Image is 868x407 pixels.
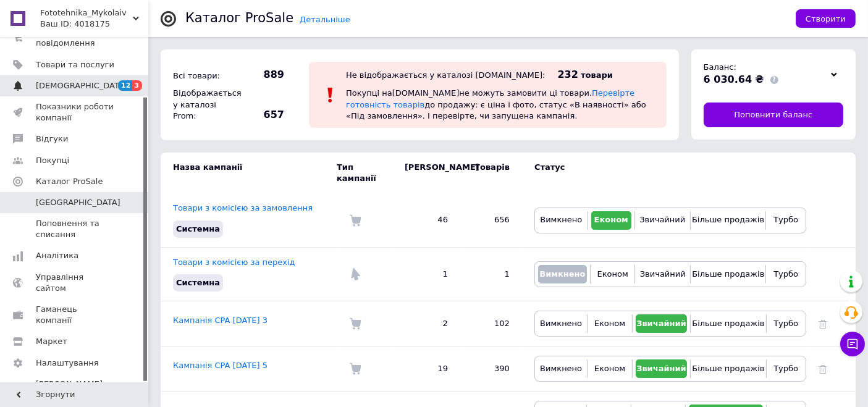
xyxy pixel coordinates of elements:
span: Більше продажів [692,269,764,279]
button: Більше продажів [694,211,762,230]
img: Комісія за перехід [349,268,361,280]
span: Більше продажів [692,364,764,373]
span: 6 030.64 ₴ [704,73,764,85]
button: Економ [591,211,631,230]
button: Турбо [769,265,803,283]
button: Звичайний [638,211,687,230]
span: Створити [806,14,846,23]
span: Турбо [773,269,798,279]
span: Аналітика [36,250,78,261]
span: Вимкнено [540,319,582,328]
span: Звичайний [636,319,686,328]
span: Покупці [36,155,69,166]
span: 3 [132,80,142,91]
span: Покупці на [DOMAIN_NAME] не можуть замовити ці товари. до продажу: є ціна і фото, статус «В наявн... [346,88,646,120]
div: Не відображається у каталозі [DOMAIN_NAME]: [346,70,546,80]
td: 102 [460,301,522,346]
span: Більше продажів [692,319,764,328]
span: Налаштування [36,358,99,369]
span: Вимкнено [540,215,582,224]
td: 46 [392,193,460,247]
img: Комісія за замовлення [349,214,361,227]
td: Тип кампанії [337,153,392,193]
button: Звичайний [638,265,687,283]
span: Гаманець компанії [36,304,114,326]
button: Турбо [769,211,803,230]
button: Економ [591,359,628,378]
button: Створити [796,9,856,28]
button: Вимкнено [538,265,587,283]
span: Більше продажів [692,215,764,224]
span: Вимкнено [540,364,582,373]
span: Каталог ProSale [36,176,103,187]
td: 656 [460,193,522,247]
button: Вимкнено [538,211,584,230]
button: Більше продажів [694,265,762,283]
td: 2 [392,301,460,346]
span: Звичайний [640,269,686,279]
span: Замовлення та повідомлення [36,27,114,49]
span: Турбо [773,319,798,328]
a: Кампанія CPA [DATE] 3 [173,316,268,325]
td: [PERSON_NAME] [392,153,460,193]
span: Економ [594,319,625,328]
span: Вимкнено [539,269,585,279]
span: Показники роботи компанії [36,101,114,124]
span: 889 [241,68,284,82]
a: Видалити [819,364,827,373]
span: 232 [558,69,578,80]
a: Кампанія CPA [DATE] 5 [173,361,268,370]
img: :exclamation: [321,86,340,104]
span: Звичайний [639,215,685,224]
a: Товари з комісією за перехід [173,258,295,267]
span: Управління сайтом [36,272,114,294]
img: Комісія за замовлення [349,363,361,375]
div: Всі товари: [170,67,238,85]
span: Турбо [773,215,798,224]
button: Турбо [770,314,803,333]
button: Чат з покупцем [840,332,865,356]
button: Більше продажів [694,359,762,378]
span: 12 [118,80,132,91]
a: Видалити [819,319,827,328]
span: [DEMOGRAPHIC_DATA] [36,80,127,91]
span: Системна [176,278,220,287]
span: Економ [594,364,625,373]
div: Відображається у каталозі Prom: [170,85,238,125]
td: Назва кампанії [161,153,337,193]
span: [GEOGRAPHIC_DATA] [36,197,120,208]
span: Маркет [36,336,67,347]
span: 657 [241,108,284,122]
span: Системна [176,224,220,233]
a: Товари з комісією за замовлення [173,203,313,212]
span: товари [581,70,613,80]
span: Економ [594,215,628,224]
div: Каталог ProSale [185,12,293,25]
button: Звичайний [636,314,688,333]
div: Ваш ID: 4018175 [40,19,148,30]
span: Поповнення та списання [36,218,114,240]
img: Комісія за замовлення [349,317,361,330]
span: Товари та послуги [36,59,114,70]
span: Баланс: [704,62,736,72]
td: 1 [460,247,522,301]
span: Турбо [773,364,798,373]
td: 390 [460,346,522,392]
td: 1 [392,247,460,301]
a: Детальніше [300,15,350,24]
td: Статус [522,153,806,193]
td: Товарів [460,153,522,193]
button: Більше продажів [694,314,762,333]
a: Перевірте готовність товарів [346,88,634,109]
td: 19 [392,346,460,392]
span: Fototehnika_Mykolaiv [40,7,133,19]
button: Вимкнено [538,359,584,378]
button: Вимкнено [538,314,584,333]
span: Економ [597,269,628,279]
button: Звичайний [636,359,688,378]
a: Поповнити баланс [704,103,843,127]
span: Звичайний [636,364,686,373]
button: Економ [591,314,628,333]
button: Турбо [770,359,803,378]
span: Поповнити баланс [734,109,812,120]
